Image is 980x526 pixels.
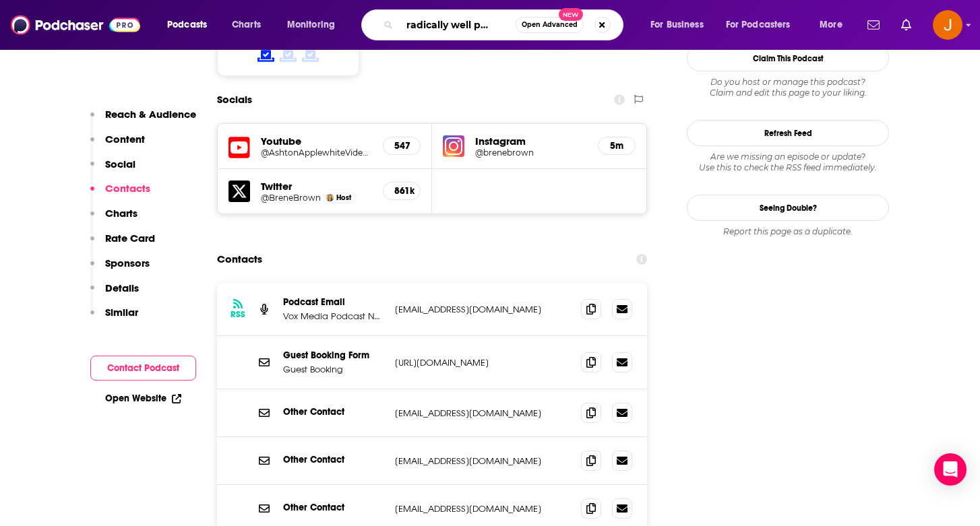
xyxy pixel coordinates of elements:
[687,77,889,98] div: Claim and edit this page to your liking.
[394,140,409,152] h5: 547
[283,406,384,418] p: Other Contact
[105,282,139,294] p: Details
[90,232,155,257] button: Rate Card
[726,15,791,34] span: For Podcasters
[395,503,570,515] p: [EMAIL_ADDRESS][DOMAIN_NAME]
[90,282,139,306] button: Details
[167,15,207,34] span: Podcasts
[687,195,889,221] a: Seeing Double?
[217,87,252,112] h2: Socials
[395,357,570,368] p: [URL][DOMAIN_NAME]
[394,185,409,197] h5: 861k
[933,10,962,40] img: User Profile
[283,350,384,361] p: Guest Booking Form
[90,207,137,232] button: Charts
[278,14,353,36] button: open menu
[475,147,587,158] a: @brenebrown
[820,15,843,34] span: More
[687,120,889,146] button: Refresh Feed
[862,13,885,36] a: Show notifications dropdown
[687,152,889,173] div: Are we missing an episode or update? Use this to check the RSS feed immediately.
[283,364,384,375] p: Guest Booking
[443,135,464,157] img: iconImage
[326,194,334,201] img: Brené Brown
[261,147,372,158] a: @AshtonApplewhiteVideos
[475,135,587,147] h5: Instagram
[261,193,321,203] a: @BreneBrown
[641,14,721,36] button: open menu
[374,9,636,40] div: Search podcasts, credits, & more...
[810,14,859,36] button: open menu
[90,306,138,331] button: Similar
[223,14,269,36] a: Charts
[717,14,810,36] button: open menu
[287,15,335,34] span: Monitoring
[105,182,150,195] p: Contacts
[90,108,196,133] button: Reach & Audience
[90,158,135,183] button: Social
[559,8,583,21] span: New
[105,207,137,220] p: Charts
[516,17,584,33] button: Open AdvancedNew
[283,502,384,513] p: Other Contact
[395,455,570,467] p: [EMAIL_ADDRESS][DOMAIN_NAME]
[933,10,962,40] button: Show profile menu
[283,454,384,465] p: Other Contact
[217,246,262,272] h2: Contacts
[105,232,155,244] p: Rate Card
[105,257,150,269] p: Sponsors
[90,257,150,282] button: Sponsors
[158,14,224,36] button: open menu
[105,393,181,404] a: Open Website
[90,182,150,207] button: Contacts
[650,15,704,34] span: For Business
[283,310,384,322] p: Vox Media Podcast Network
[395,304,570,315] p: [EMAIL_ADDRESS][DOMAIN_NAME]
[398,14,516,36] input: Search podcasts, credits, & more...
[336,193,351,202] span: Host
[283,296,384,308] p: Podcast Email
[687,45,889,71] button: Claim This Podcast
[687,226,889,237] div: Report this page as a duplicate.
[105,133,145,145] p: Content
[934,453,967,486] div: Open Intercom Messenger
[261,180,372,193] h5: Twitter
[395,407,570,419] p: [EMAIL_ADDRESS][DOMAIN_NAME]
[105,306,138,319] p: Similar
[609,140,624,152] h5: 5m
[11,12,140,38] img: Podchaser - Follow, Share and Rate Podcasts
[933,10,962,40] span: Logged in as justine87181
[105,158,135,170] p: Social
[90,356,196,381] button: Contact Podcast
[231,309,245,320] h3: RSS
[687,77,889,88] span: Do you host or manage this podcast?
[105,108,196,121] p: Reach & Audience
[232,15,261,34] span: Charts
[90,133,145,158] button: Content
[261,135,372,147] h5: Youtube
[522,22,578,28] span: Open Advanced
[896,13,917,36] a: Show notifications dropdown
